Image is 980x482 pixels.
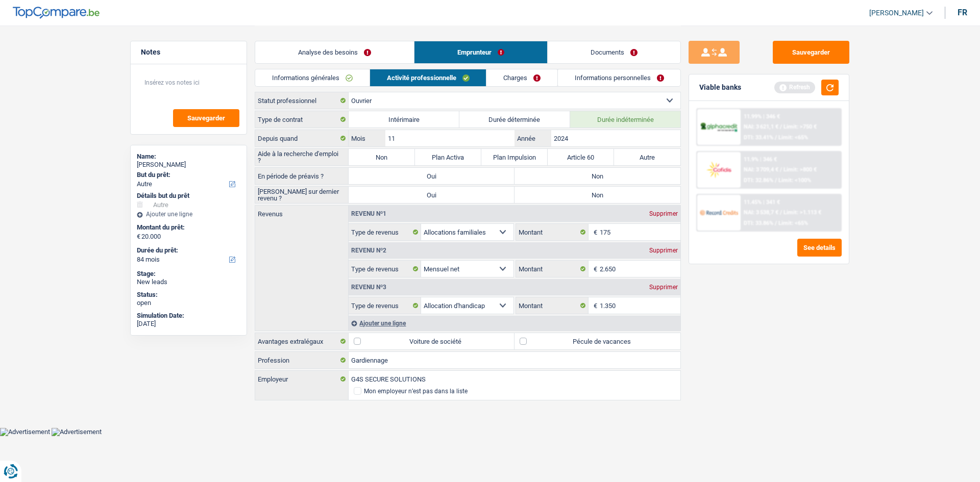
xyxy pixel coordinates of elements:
span: / [780,209,782,216]
span: / [780,123,782,130]
span: € [137,233,140,241]
a: Emprunteur [414,41,547,63]
a: Charges [486,69,557,86]
label: En période de préavis ? [255,168,349,184]
a: Informations générales [255,69,370,86]
span: Sauvegarder [187,115,225,121]
span: DTI: 32.86% [744,177,773,184]
span: € [589,297,600,314]
label: Employeur [255,371,349,387]
img: TopCompare Logo [13,7,100,19]
a: Informations personnelles [558,69,681,86]
label: Type de contrat [255,111,349,128]
button: Sauvegarder [173,109,239,127]
div: open [137,299,240,307]
label: Année [514,130,551,146]
img: Record Credits [700,203,738,222]
img: Advertisement [52,428,102,436]
div: [DATE] [137,320,240,328]
span: Limit: >800 € [783,166,817,173]
span: NAI: 3 621,1 € [744,123,778,130]
a: Analyse des besoins [255,41,414,63]
img: Cofidis [700,160,738,179]
label: Voiture de société [349,333,514,349]
div: [PERSON_NAME] [137,161,240,169]
label: Plan Impulsion [481,149,548,165]
div: Détails but du prêt [137,192,240,200]
div: Supprimer [647,284,680,290]
label: Durée du prêt: [137,246,238,255]
div: 11.45% | 341 € [744,199,780,206]
label: Type de revenus [349,297,421,314]
label: Non [514,187,680,203]
span: Limit: >1.113 € [783,209,821,216]
label: Type de revenus [349,261,421,277]
span: DTI: 33.41% [744,134,773,141]
span: / [780,166,782,173]
label: Mois [349,130,385,146]
input: AAAA [551,130,680,146]
label: Type de revenus [349,224,421,240]
label: Profession [255,352,349,368]
label: [PERSON_NAME] sur dernier revenu ? [255,187,349,203]
label: Non [349,149,415,165]
div: Status: [137,291,240,299]
div: Revenu nº1 [349,211,389,217]
span: [PERSON_NAME] [869,9,924,17]
a: Documents [548,41,680,63]
span: DTI: 33.86% [744,220,773,226]
input: MM [385,130,514,146]
div: 11.9% | 346 € [744,156,777,163]
label: Plan Activa [415,149,481,165]
label: But du prêt: [137,171,238,179]
label: Montant [516,224,589,240]
span: / [775,177,777,184]
span: € [589,224,600,240]
div: New leads [137,278,240,286]
div: Supprimer [647,247,680,253]
label: Montant [516,297,589,314]
div: Ajouter une ligne [137,211,240,218]
div: Simulation Date: [137,312,240,320]
input: Cherchez votre employeur [349,371,680,387]
span: € [589,261,600,277]
label: Oui [349,187,514,203]
span: Limit: <65% [778,220,808,226]
span: Limit: >750 € [783,123,817,130]
span: / [775,220,777,226]
label: Autre [614,149,680,165]
div: Ajouter une ligne [349,316,680,331]
div: Mon employeur n’est pas dans la liste [364,388,468,394]
div: Stage: [137,270,240,278]
div: Revenu nº2 [349,247,389,253]
label: Pécule de vacances [514,333,680,349]
label: Durée indéterminée [570,111,681,128]
a: Activité professionnelle [370,69,486,86]
label: Depuis quand [255,130,349,146]
img: AlphaCredit [700,121,738,133]
button: Sauvegarder [773,41,849,64]
span: / [775,134,777,141]
div: Name: [137,153,240,161]
span: NAI: 3 709,4 € [744,166,778,173]
label: Non [514,168,680,184]
label: Oui [349,168,514,184]
div: Refresh [774,82,815,93]
div: Viable banks [699,83,741,92]
label: Aide à la recherche d'emploi ? [255,149,349,165]
span: Limit: <100% [778,177,811,184]
button: See details [797,239,842,257]
label: Montant [516,261,589,277]
label: Durée déterminée [459,111,570,128]
a: [PERSON_NAME] [861,5,933,21]
span: Limit: <65% [778,134,808,141]
label: Intérimaire [349,111,459,128]
label: Revenus [255,206,348,217]
label: Statut professionnel [255,92,349,109]
label: Article 60 [548,149,614,165]
span: NAI: 3 538,7 € [744,209,778,216]
div: 11.99% | 346 € [744,113,780,120]
label: Avantages extralégaux [255,333,349,349]
h5: Notes [141,48,236,57]
div: Revenu nº3 [349,284,389,290]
